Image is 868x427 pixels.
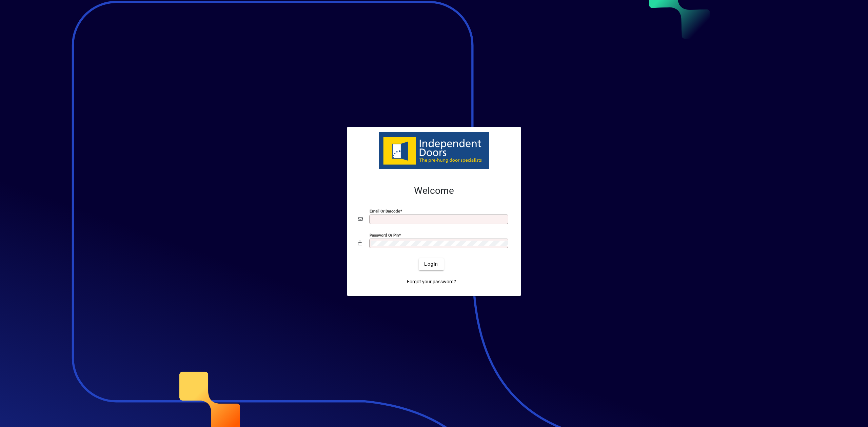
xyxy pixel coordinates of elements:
[419,258,443,270] button: Login
[404,276,459,288] a: Forgot your password?
[370,208,400,213] mat-label: Email or Barcode
[424,261,438,268] span: Login
[370,232,399,237] mat-label: Password or Pin
[358,185,510,197] h2: Welcome
[407,278,456,285] span: Forgot your password?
